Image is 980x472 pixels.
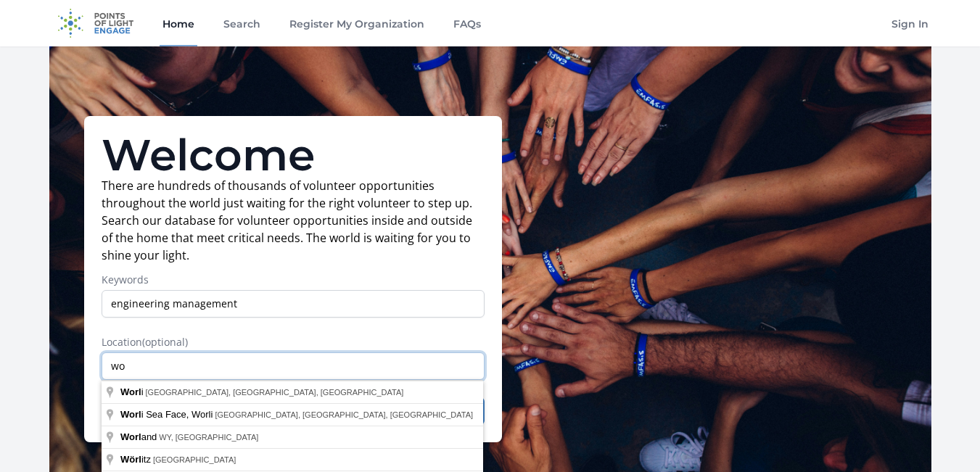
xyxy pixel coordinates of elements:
[120,454,153,465] span: itz
[102,335,485,349] label: Location
[120,386,146,397] span: i
[120,409,141,420] span: Worl
[142,335,188,349] span: (optional)
[102,273,485,287] label: Keywords
[120,409,215,420] span: i Sea Face, Worli
[120,431,159,442] span: and
[159,433,258,442] span: WY, [GEOGRAPHIC_DATA]
[102,177,485,264] p: There are hundreds of thousands of volunteer opportunities throughout the world just waiting for ...
[102,133,485,177] h1: Welcome
[153,455,236,464] span: [GEOGRAPHIC_DATA]
[215,410,473,419] span: [GEOGRAPHIC_DATA], [GEOGRAPHIC_DATA], [GEOGRAPHIC_DATA]
[102,352,485,380] input: Enter a location
[120,386,141,397] span: Worl
[120,454,141,465] span: Wörl
[146,388,404,397] span: [GEOGRAPHIC_DATA], [GEOGRAPHIC_DATA], [GEOGRAPHIC_DATA]
[120,431,141,442] span: Worl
